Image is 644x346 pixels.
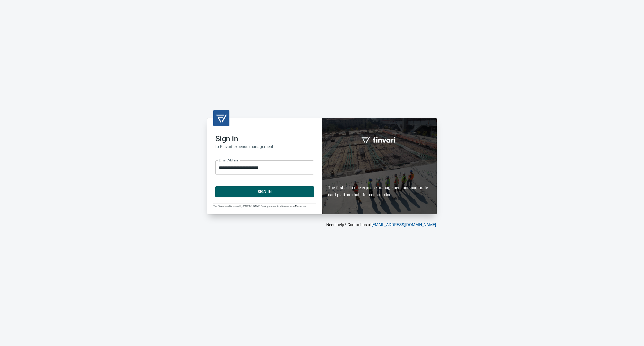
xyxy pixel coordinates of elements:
span: The Finvari card is issued by [PERSON_NAME] Bank, pursuant to a license from Mastercard [213,205,307,207]
span: Sign In [221,188,308,195]
a: [EMAIL_ADDRESS][DOMAIN_NAME] [372,222,436,227]
img: transparent_logo.png [215,112,227,124]
p: Need help? Contact us at [207,222,436,228]
h2: Sign in [215,134,314,143]
h6: The first all-in-one expense management and corporate card platform built for construction. [328,155,431,198]
img: fullword_logo_white.png [360,134,398,146]
button: Sign In [215,186,314,197]
div: Finvari [322,118,437,214]
h6: to Finvari expense management [215,143,314,150]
